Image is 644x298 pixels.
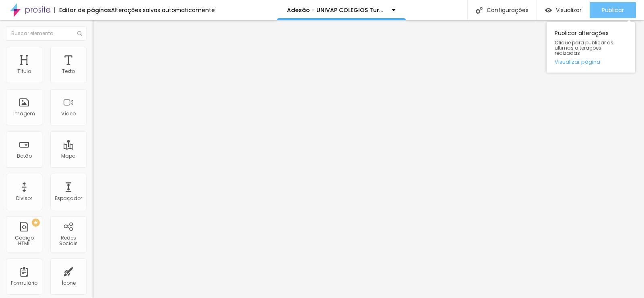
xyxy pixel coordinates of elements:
[16,196,32,201] div: Divisor
[61,111,76,117] div: Vídeo
[61,153,76,159] div: Mapa
[54,7,111,13] div: Editor de páginas
[545,7,552,14] img: view-1.svg
[52,235,84,247] div: Redes Sociais
[62,280,76,286] div: Ícone
[555,59,627,65] a: Visualizar página
[555,40,627,56] span: Clique para publicar as ultimas alterações reaizadas
[602,7,624,13] span: Publicar
[8,235,40,247] div: Código HTML
[77,31,82,36] img: Icone
[17,69,31,74] div: Título
[111,7,215,13] div: Alterações salvas automaticamente
[476,7,483,14] img: Icone
[537,2,590,18] button: Visualizar
[590,2,636,18] button: Publicar
[287,7,386,13] p: Adesão - UNIVAP COLEGIOS Turmas 2026
[55,196,82,201] div: Espaçador
[13,111,35,117] div: Imagem
[556,7,582,13] span: Visualizar
[11,280,37,286] div: Formulário
[547,22,635,73] div: Publicar alterações
[6,26,87,41] input: Buscar elemento
[17,153,32,159] div: Botão
[62,69,75,74] div: Texto
[93,20,644,298] iframe: Editor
